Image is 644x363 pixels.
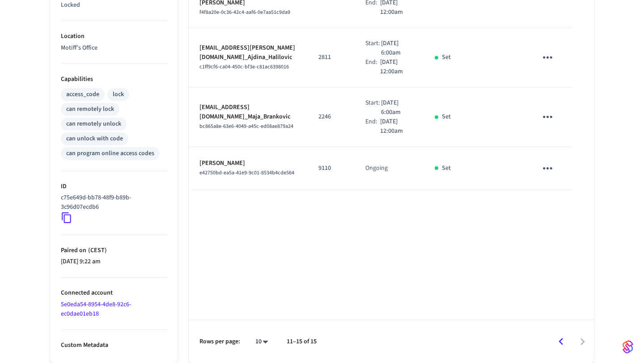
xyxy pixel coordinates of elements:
[61,0,167,10] p: Locked
[355,147,424,190] td: Ongoing
[199,43,297,62] p: [EMAIL_ADDRESS][PERSON_NAME][DOMAIN_NAME]_Ajdina_Halilovic
[442,53,451,62] p: Set
[199,63,289,71] span: c1ff9cf6-ca04-450c-bf3e-c81ac6398016
[66,119,121,129] div: can remotely unlock
[66,134,123,144] div: can unlock with code
[623,340,633,354] img: SeamLogoGradient.69752ec5.svg
[66,105,114,114] div: can remotely lock
[199,122,293,130] span: bc865a8e-63e6-4049-a45c-ed08ae879a24
[61,257,167,266] p: [DATE] 9:22 am
[61,43,167,53] p: Motiff’s Office
[442,112,451,122] p: Set
[61,75,167,84] p: Capabilities
[61,182,167,191] p: ID
[199,8,290,16] span: f4f8a20e-0c36-42c4-aaf6-0e7aa51c9da9
[199,159,297,168] p: [PERSON_NAME]
[365,117,380,136] div: End:
[61,246,167,255] p: Paired on
[365,39,381,58] div: Start:
[61,193,164,212] p: c75e649d-bb78-48f9-b89b-3c96d07ecdb6
[380,117,413,136] p: [DATE] 12:00am
[199,169,294,177] span: e42750bd-ea5a-41e9-9c01-8534b4cde564
[113,90,124,99] div: lock
[61,288,167,298] p: Connected account
[61,341,167,350] p: Custom Metadata
[551,331,572,352] button: Go to previous page
[66,90,99,99] div: access_code
[365,58,380,76] div: End:
[365,98,381,117] div: Start:
[199,103,297,122] p: [EMAIL_ADDRESS][DOMAIN_NAME]_Maja_Brankovic
[380,58,413,76] p: [DATE] 12:00am
[61,300,131,318] a: 5e0eda54-8954-4de8-92c6-ec0dae01eb18
[66,149,154,158] div: can program online access codes
[61,32,167,41] p: Location
[381,39,413,58] p: [DATE] 6:00am
[287,337,317,346] p: 11–15 of 15
[318,112,344,122] p: 2246
[199,337,240,346] p: Rows per page:
[251,335,272,348] div: 10
[381,98,413,117] p: [DATE] 6:00am
[442,164,451,173] p: Set
[86,246,107,255] span: ( CEST )
[318,164,344,173] p: 9110
[318,53,344,62] p: 2811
